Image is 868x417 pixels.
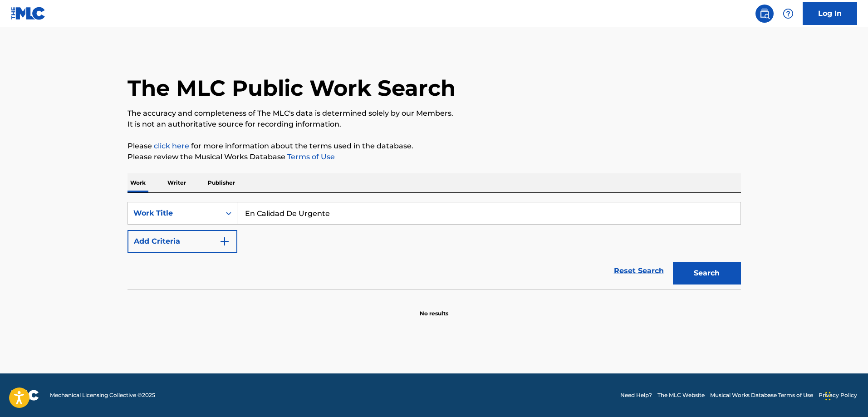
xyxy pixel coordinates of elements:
[128,202,741,289] form: Search Form
[219,236,230,247] img: 9d2ae6d4665cec9f34b9.svg
[803,2,857,25] a: Log In
[609,261,668,281] a: Reset Search
[128,74,456,102] h1: The MLC Public Work Search
[128,141,741,152] p: Please for more information about the terms used in the database.
[128,108,741,119] p: The accuracy and completeness of The MLC's data is determined solely by our Members.
[819,391,857,399] a: Privacy Policy
[779,5,797,23] div: Help
[620,391,652,399] a: Need Help?
[285,152,335,161] a: Terms of Use
[128,230,237,253] button: Add Criteria
[710,391,813,399] a: Musical Works Database Terms of Use
[205,173,238,192] p: Publisher
[11,390,39,401] img: logo
[154,142,189,150] a: click here
[783,8,794,19] img: help
[50,391,155,399] span: Mechanical Licensing Collective © 2025
[825,383,831,410] div: Drag
[420,299,448,318] p: No results
[165,173,189,192] p: Writer
[128,152,741,162] p: Please review the Musical Works Database
[128,119,741,130] p: It is not an authoritative source for recording information.
[133,208,215,219] div: Work Title
[673,262,741,285] button: Search
[128,173,148,192] p: Work
[657,391,705,399] a: The MLC Website
[823,373,868,417] iframe: Chat Widget
[755,5,774,23] a: Public Search
[759,8,770,19] img: search
[11,7,46,20] img: MLC Logo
